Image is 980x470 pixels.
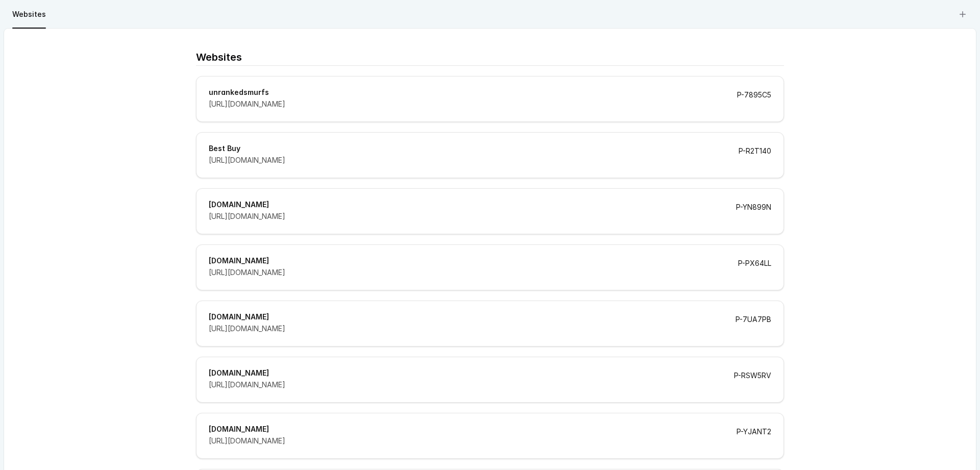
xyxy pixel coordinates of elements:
a: unrankedsmurfs[URL][DOMAIN_NAME]P-7895C5 [196,76,784,122]
div: P-7895C5 [725,89,783,109]
div: P-YJANT2 [724,426,783,446]
div: [URL][DOMAIN_NAME] [209,155,714,165]
div: [URL][DOMAIN_NAME] [209,436,712,446]
div: [DOMAIN_NAME] [209,426,712,433]
a: [DOMAIN_NAME][URL][DOMAIN_NAME]P-7UA7PB [196,301,784,347]
a: Websites [8,5,50,23]
h1: Websites [196,49,784,65]
a: [DOMAIN_NAME][URL][DOMAIN_NAME]P-YN899N [196,188,784,234]
div: P-7UA7PB [723,313,783,334]
div: [DOMAIN_NAME] [209,257,714,264]
div: [DOMAIN_NAME] [209,201,712,208]
div: [URL][DOMAIN_NAME] [209,324,711,334]
div: P-R2T140 [726,145,783,165]
a: Best Buy[URL][DOMAIN_NAME]P-R2T140 [196,132,784,178]
div: unrankedsmurfs [209,89,713,96]
a: [DOMAIN_NAME][URL][DOMAIN_NAME]P-RSW5RV [196,357,784,403]
div: [URL][DOMAIN_NAME] [209,99,713,109]
div: [DOMAIN_NAME] [209,313,711,320]
div: P-RSW5RV [722,369,783,390]
a: Create [953,5,972,23]
a: [DOMAIN_NAME][URL][DOMAIN_NAME]P-YJANT2 [196,413,784,459]
div: Best Buy [209,145,714,152]
div: [URL][DOMAIN_NAME] [209,211,712,221]
div: [URL][DOMAIN_NAME] [209,380,709,390]
a: [DOMAIN_NAME][URL][DOMAIN_NAME]P-PX64LL [196,244,784,290]
div: P-PX64LL [726,257,783,278]
div: [DOMAIN_NAME] [209,369,709,377]
div: [URL][DOMAIN_NAME] [209,267,714,278]
div: P-YN899N [724,201,783,221]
